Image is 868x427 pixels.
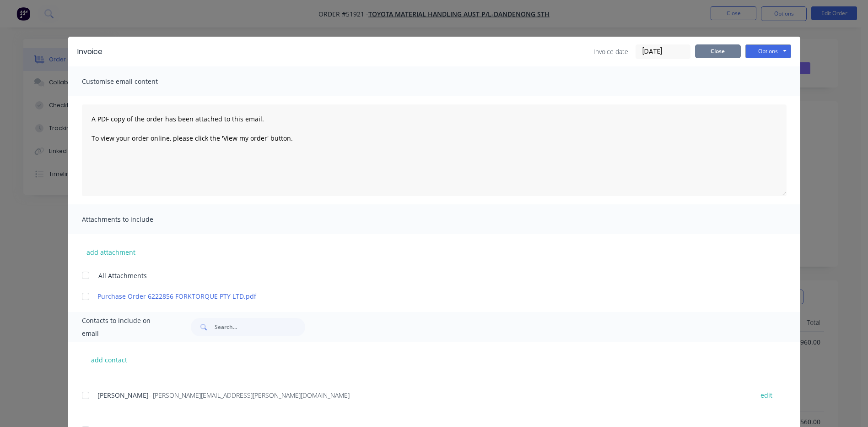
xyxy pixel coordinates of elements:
button: add contact [82,353,137,367]
button: edit [755,389,778,401]
button: add attachment [82,245,140,259]
span: [PERSON_NAME] [97,391,149,400]
div: Invoice [77,46,102,57]
button: Close [695,44,741,58]
textarea: A PDF copy of the order has been attached to this email. To view your order online, please click ... [82,104,787,196]
span: Invoice date [593,47,628,56]
span: - [PERSON_NAME][EMAIL_ADDRESS][PERSON_NAME][DOMAIN_NAME] [149,391,350,400]
span: Attachments to include [82,213,183,226]
a: Purchase Order 6222856 FORKTORQUE PTY LTD.pdf [97,291,744,301]
input: Search... [215,318,305,336]
span: Customise email content [82,75,183,88]
span: All Attachments [98,271,147,280]
span: Contacts to include on email [82,314,168,340]
button: Options [745,44,791,58]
